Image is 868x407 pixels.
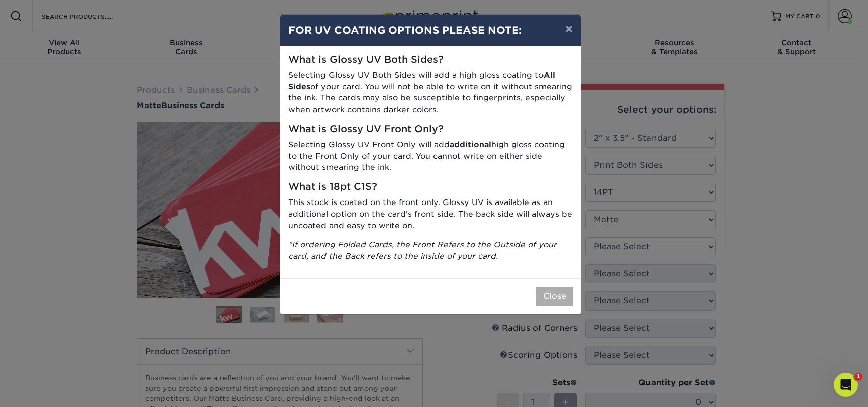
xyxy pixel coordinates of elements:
[288,197,573,231] p: This stock is coated on the front only. Glossy UV is available as an additional option on the car...
[288,240,557,261] i: *If ordering Folded Cards, the Front Refers to the Outside of your card, and the Back refers to t...
[288,139,573,173] p: Selecting Glossy UV Front Only will add high gloss coating to the Front Only of your card. You ca...
[557,15,580,43] button: ×
[288,70,573,116] p: Selecting Glossy UV Both Sides will add a high gloss coating to of your card. You will not be abl...
[854,373,862,381] span: 1
[536,287,573,306] button: Close
[288,54,573,66] h5: What is Glossy UV Both Sides?
[834,373,858,397] iframe: Intercom live chat
[288,181,573,193] h5: What is 18pt C1S?
[288,124,573,135] h5: What is Glossy UV Front Only?
[288,70,555,91] strong: All Sides
[450,140,491,149] strong: additional
[288,23,573,38] h4: FOR UV COATING OPTIONS PLEASE NOTE:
